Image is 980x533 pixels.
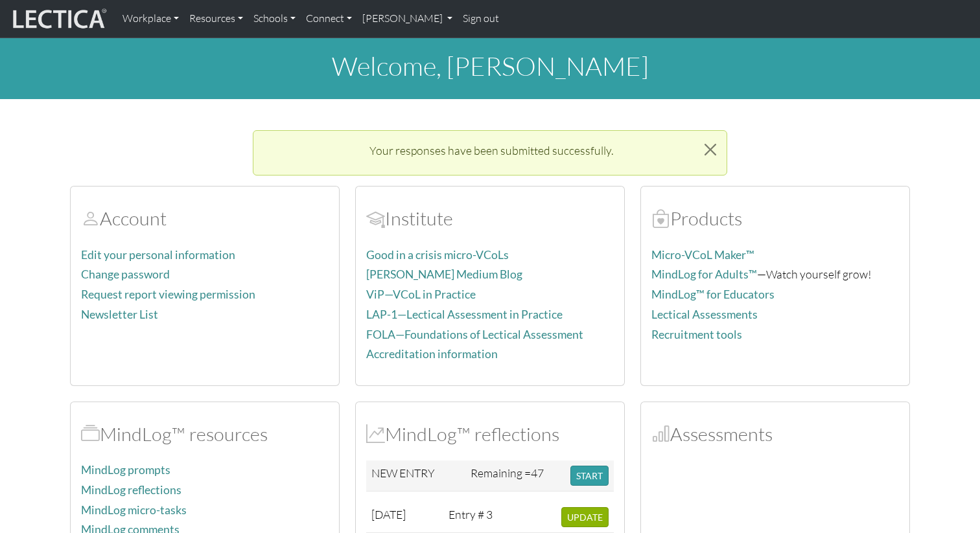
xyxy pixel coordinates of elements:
a: MindLog for Adults™ [651,267,757,281]
span: UPDATE [567,512,603,523]
a: Resources [184,5,248,32]
span: MindLog [366,422,385,446]
a: MindLog reflections [81,483,181,497]
h2: Account [81,207,329,230]
td: Entry # 3 [443,502,502,533]
span: Account [81,207,100,230]
a: MindLog prompts [81,463,170,477]
a: Sign out [458,5,504,32]
img: lecticalive [10,6,107,31]
td: NEW ENTRY [366,460,465,492]
span: Products [651,207,670,230]
a: FOLA—Foundations of Lectical Assessment [366,328,583,341]
a: Connect [301,5,357,32]
a: ViP—VCoL in Practice [366,288,476,301]
a: Accreditation information [366,347,498,361]
a: [PERSON_NAME] Medium Blog [366,267,522,281]
span: Account [366,207,385,230]
span: 47 [531,466,544,480]
h2: Institute [366,207,614,230]
a: LAP-1—Lectical Assessment in Practice [366,308,563,321]
a: [PERSON_NAME] [357,5,458,32]
h2: MindLog™ resources [81,423,329,446]
a: Recruitment tools [651,328,742,341]
a: Good in a crisis micro-VCoLs [366,248,509,262]
button: Close [694,131,727,168]
a: Change password [81,267,170,281]
a: MindLog™ for Educators [651,288,775,301]
a: MindLog micro-tasks [81,503,187,517]
span: MindLog™ resources [81,422,100,446]
a: Request report viewing permission [81,288,255,301]
a: Schools [248,5,301,32]
p: —Watch yourself grow! [651,265,899,284]
a: Lectical Assessments [651,308,758,321]
h2: Assessments [651,423,899,446]
button: UPDATE [561,507,609,527]
a: Micro-VCoL Maker™ [651,248,754,262]
a: Edit your personal information [81,248,235,262]
button: START [570,466,609,486]
h2: MindLog™ reflections [366,423,614,446]
a: Workplace [117,5,184,32]
a: Newsletter List [81,308,158,321]
h2: Products [651,207,899,230]
span: Assessments [651,422,670,446]
span: [DATE] [371,507,406,521]
td: Remaining = [465,460,565,492]
p: Your responses have been submitted successfully. [274,141,709,159]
